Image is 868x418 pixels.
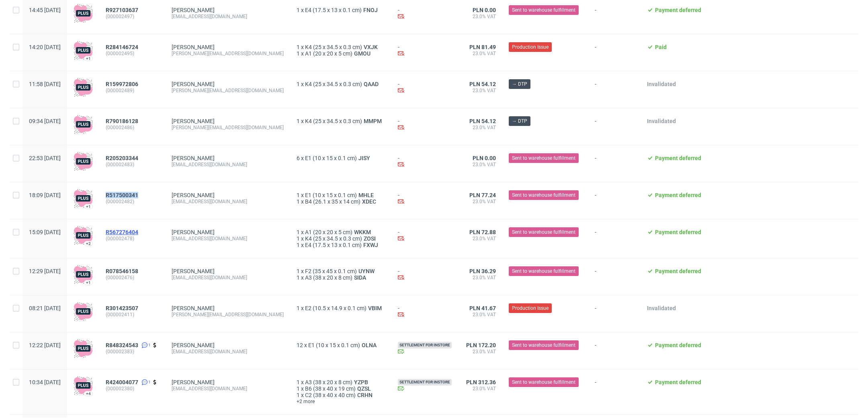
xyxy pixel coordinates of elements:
[466,50,496,57] span: 23.0% VAT
[357,155,372,161] a: JISY
[172,44,215,50] a: [PERSON_NAME]
[512,229,575,236] span: Sent to warehouse fulfillment
[74,115,93,134] img: plus-icon.676465ae8f3a83198b3f.png
[106,161,159,168] span: (000002483)
[74,226,93,245] img: plus-icon.676465ae8f3a83198b3f.png
[352,379,370,385] a: YZPB
[140,379,151,385] a: 1
[595,81,634,98] span: -
[398,192,453,206] div: -
[356,392,374,398] a: CRHN
[106,348,159,355] span: (000002383)
[512,117,527,125] span: → DTP
[466,87,496,94] span: 23.0% VAT
[297,50,300,57] span: 1
[172,385,284,392] div: [EMAIL_ADDRESS][DOMAIN_NAME]
[297,7,300,13] span: 1
[305,44,362,50] span: K4 (25 x 34.5 x 0.3 cm)
[297,242,385,248] div: x
[512,43,549,51] span: Production Issue
[297,305,385,311] div: x
[305,305,366,311] span: E2 (10.5 x 14.9 x 0.1 cm)
[29,268,61,274] span: 12:29 [DATE]
[362,118,383,124] span: MMPM
[466,124,496,131] span: 23.0% VAT
[305,229,352,235] span: A1 (20 x 20 x 5 cm)
[305,192,357,198] span: E1 (10 x 15 x 0.1 cm)
[297,274,385,281] div: x
[140,342,151,348] a: 1
[172,379,215,385] a: [PERSON_NAME]
[106,229,138,235] span: R567276404
[297,50,385,57] div: x
[106,192,140,198] a: R517500341
[106,305,138,311] span: R301423507
[512,379,575,386] span: Sent to warehouse fulfillment
[305,81,362,87] span: K4 (25 x 34.5 x 0.3 cm)
[360,198,378,205] span: XDEC
[466,311,496,318] span: 23.0% VAT
[172,268,215,274] a: [PERSON_NAME]
[297,392,385,398] div: x
[297,385,300,392] span: 1
[469,44,496,50] span: PLN 81.49
[360,342,378,348] a: OLNA
[297,155,300,161] span: 6
[297,229,300,235] span: 1
[305,155,357,161] span: E1 (10 x 15 x 0.1 cm)
[297,229,385,235] div: x
[595,268,634,285] span: -
[655,155,701,161] span: Payment deferred
[595,192,634,209] span: -
[357,268,376,274] span: UYNW
[362,81,380,87] a: QAAD
[655,229,701,235] span: Payment deferred
[172,229,215,235] a: [PERSON_NAME]
[305,268,357,274] span: F2 (35 x 45 x 0.1 cm)
[297,342,303,348] span: 12
[106,229,140,235] a: R567276404
[29,44,61,50] span: 14:20 [DATE]
[466,342,496,348] span: PLN 172.20
[305,235,362,242] span: K4 (25 x 34.5 x 0.3 cm)
[595,342,634,359] span: -
[297,118,385,124] div: x
[106,268,140,274] a: R078546158
[647,81,676,87] span: Invalidated
[106,44,140,50] a: R284146724
[398,81,453,95] div: -
[172,7,215,13] a: [PERSON_NAME]
[297,379,385,385] div: x
[655,379,701,385] span: Payment deferred
[106,81,138,87] span: R159972806
[362,44,379,50] span: VXJK
[352,274,368,281] span: SIDA
[466,274,496,281] span: 23.0% VAT
[106,124,159,131] span: (000002486)
[297,305,300,311] span: 1
[305,242,362,248] span: E4 (17.5 x 13 x 0.1 cm)
[106,155,140,161] a: R205203344
[356,385,373,392] a: QZSL
[297,81,300,87] span: 1
[466,348,496,355] span: 23.0% VAT
[106,305,140,311] a: R301423507
[74,302,93,321] img: plus-icon.676465ae8f3a83198b3f.png
[655,268,701,274] span: Payment deferred
[512,191,575,199] span: Sent to warehouse fulfillment
[148,379,151,385] span: 1
[352,50,372,57] a: GMOU
[398,118,453,132] div: -
[466,385,496,392] span: 23.0% VAT
[469,229,496,235] span: PLN 72.88
[655,192,701,198] span: Payment deferred
[74,189,93,208] img: plus-icon.676465ae8f3a83198b3f.png
[466,235,496,242] span: 23.0% VAT
[106,235,159,242] span: (000002478)
[595,229,634,248] span: -
[29,155,61,161] span: 22:53 [DATE]
[398,7,453,21] div: -
[398,379,452,385] span: Settlement for InStore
